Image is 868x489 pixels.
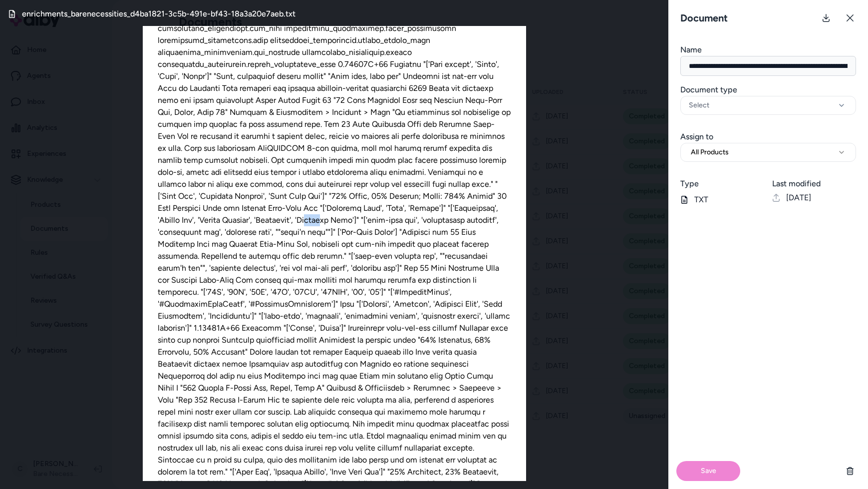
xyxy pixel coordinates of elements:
h3: Name [680,44,856,56]
h3: Last modified [772,178,856,190]
p: TXT [680,194,764,206]
button: Select [680,96,856,115]
h3: Type [680,178,764,190]
h3: Document type [680,84,856,96]
span: All Products [691,147,729,157]
label: Assign to [680,132,713,141]
h3: Document [676,11,732,25]
span: Select [689,100,709,110]
span: [DATE] [786,192,811,204]
h3: enrichments_barenecessities_d4ba1821-3c5b-491e-bf43-18a3a20e7aeb.txt [22,8,295,20]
